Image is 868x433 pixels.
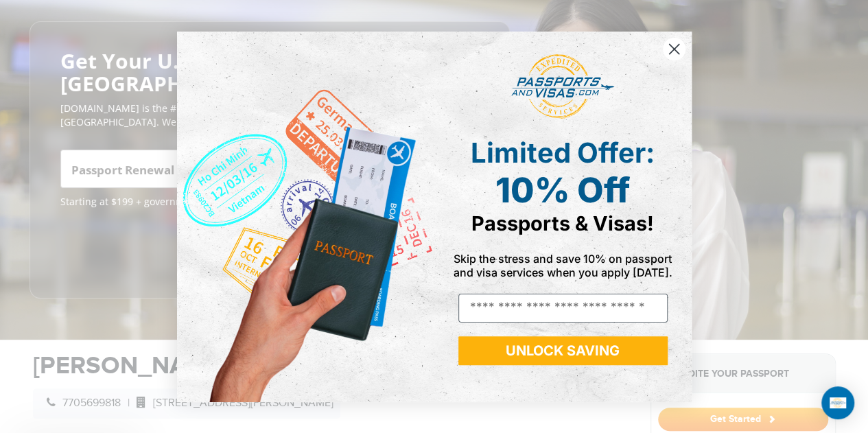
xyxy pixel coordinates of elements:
div: Open Intercom Messenger [821,386,854,419]
span: 10% Off [495,169,630,211]
button: Close dialog [662,37,686,61]
span: Skip the stress and save 10% on passport and visa services when you apply [DATE]. [454,252,672,279]
img: passports and visas [511,54,614,119]
span: Limited Offer: [471,136,655,169]
img: de9cda0d-0715-46ca-9a25-073762a91ba7.png [177,32,434,402]
span: Passports & Visas! [471,211,654,235]
button: UNLOCK SAVING [458,336,668,365]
